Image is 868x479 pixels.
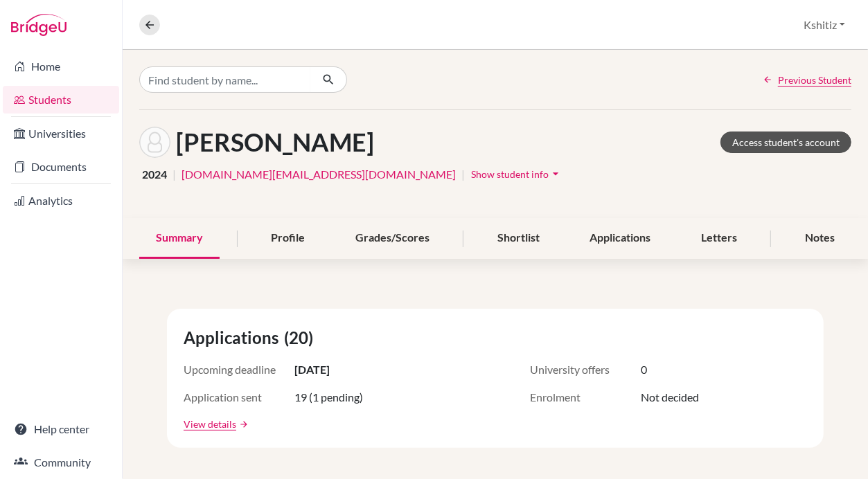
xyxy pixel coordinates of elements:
[181,166,456,183] a: [DOMAIN_NAME][EMAIL_ADDRESS][DOMAIN_NAME]
[530,361,641,378] span: University offers
[797,12,851,38] button: Kshitiz
[11,14,67,36] img: Bridge-U
[236,419,249,429] a: arrow_forward
[176,127,374,157] h1: [PERSON_NAME]
[641,389,699,406] span: Not decided
[3,86,119,114] a: Students
[470,163,563,185] button: Show student infoarrow_drop_down
[284,325,319,350] span: (20)
[139,218,220,259] div: Summary
[788,218,851,259] div: Notes
[184,417,236,431] a: View details
[139,127,170,158] img: Anish Timalsina's avatar
[3,415,119,443] a: Help center
[184,361,294,378] span: Upcoming deadline
[720,132,851,153] a: Access student's account
[763,73,851,87] a: Previous Student
[641,361,647,378] span: 0
[254,218,321,259] div: Profile
[172,166,176,183] span: |
[481,218,556,259] div: Shortlist
[184,389,294,406] span: Application sent
[3,187,119,215] a: Analytics
[461,166,465,183] span: |
[3,449,119,476] a: Community
[549,167,563,181] i: arrow_drop_down
[294,361,330,378] span: [DATE]
[3,53,119,80] a: Home
[684,218,754,259] div: Letters
[139,66,311,93] input: Find student by name...
[3,120,119,147] a: Universities
[294,389,363,406] span: 19 (1 pending)
[3,153,119,181] a: Documents
[184,325,284,350] span: Applications
[778,73,851,87] span: Previous Student
[142,166,167,183] span: 2024
[471,168,549,180] span: Show student info
[530,389,641,406] span: Enrolment
[573,218,667,259] div: Applications
[339,218,446,259] div: Grades/Scores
